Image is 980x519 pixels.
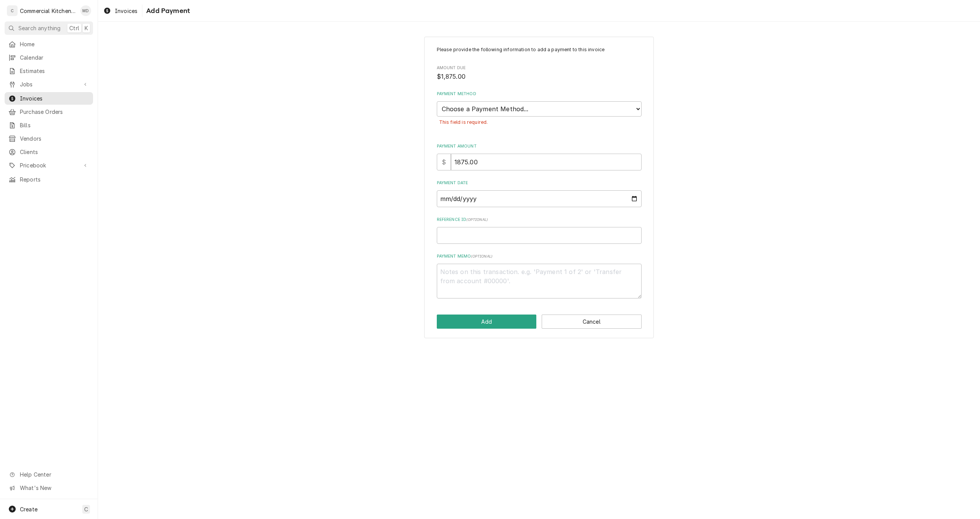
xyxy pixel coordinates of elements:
[20,94,89,102] span: Invoices
[80,5,91,16] div: Matt Doyen's Avatar
[5,159,93,172] a: Go to Pricebook
[437,315,642,329] div: Button Group
[18,24,60,32] span: Search anything
[5,51,93,64] a: Calendar
[437,315,537,329] button: Add
[471,254,492,258] span: ( optional )
[20,7,76,15] div: Commercial Kitchen Services
[84,505,88,513] span: C
[437,253,642,259] label: Payment Memo
[20,121,89,129] span: Bills
[5,132,93,145] a: Vendors
[20,470,88,478] span: Help Center
[5,119,93,131] a: Bills
[437,143,642,149] label: Payment Amount
[20,67,89,75] span: Estimates
[437,65,642,81] div: Amount Due
[5,38,93,50] a: Home
[437,65,642,71] span: Amount Due
[5,78,93,91] a: Go to Jobs
[5,92,93,105] a: Invoices
[5,173,93,186] a: Reports
[20,506,38,513] span: Create
[20,40,89,48] span: Home
[20,54,89,62] span: Calendar
[437,143,642,170] div: Payment Amount
[69,24,79,32] span: Ctrl
[5,65,93,77] a: Estimates
[466,217,488,222] span: ( optional )
[144,6,190,16] span: Add Payment
[115,7,137,15] span: Invoices
[5,146,93,158] a: Clients
[20,175,89,183] span: Reports
[20,484,88,492] span: What's New
[437,315,642,329] div: Button Group Row
[437,217,642,223] label: Reference ID
[437,91,642,97] label: Payment Method
[20,148,89,156] span: Clients
[437,180,642,207] div: Payment Date
[80,5,91,16] div: MD
[5,482,93,494] a: Go to What's New
[5,21,93,35] button: Search anythingCtrlK
[437,217,642,244] div: Reference ID
[437,73,465,80] span: $1,875.00
[5,105,93,118] a: Purchase Orders
[20,135,89,143] span: Vendors
[20,108,89,116] span: Purchase Orders
[437,72,642,81] span: Amount Due
[100,5,140,17] a: Invoices
[542,315,642,329] button: Cancel
[437,190,642,207] input: yyyy-mm-dd
[437,46,642,53] p: Please provide the following information to add a payment to this invoice
[437,253,642,298] div: Payment Memo
[20,80,78,88] span: Jobs
[20,161,78,169] span: Pricebook
[7,5,18,16] div: C
[5,468,93,481] a: Go to Help Center
[437,91,642,134] div: Payment Method
[437,117,642,128] div: Field Errors
[437,46,642,298] div: Invoice Payment Create/Update Form
[424,37,654,339] div: Invoice Payment Create/Update
[437,154,451,170] div: $
[437,180,642,186] label: Payment Date
[85,24,88,32] span: K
